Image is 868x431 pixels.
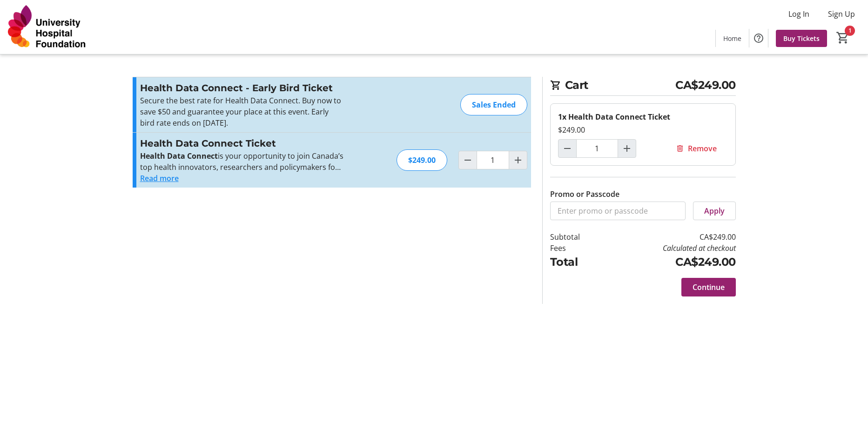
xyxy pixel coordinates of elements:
[140,136,343,150] h3: Health Data Connect Ticket
[675,77,736,94] span: CA$249.00
[140,173,179,184] button: Read more
[693,282,725,293] span: Continue
[716,30,749,47] a: Home
[681,278,736,296] button: Continue
[459,151,477,169] button: Decrement by one
[6,4,88,50] img: University Hospital Foundation's Logo
[704,205,725,216] span: Apply
[781,7,817,21] button: Log In
[550,242,604,254] td: Fees
[550,202,686,220] input: Enter promo or passcode
[509,151,527,169] button: Increment by one
[665,139,728,158] button: Remove
[558,124,728,135] div: $249.00
[688,143,717,154] span: Remove
[749,29,768,47] button: Help
[140,81,343,95] h3: Health Data Connect - Early Bird Ticket
[576,139,618,158] input: Health Data Connect Ticket Quantity
[693,202,736,220] button: Apply
[788,8,809,20] span: Log In
[397,149,447,171] div: $249.00
[477,151,509,169] input: Health Data Connect Ticket Quantity
[604,242,735,254] td: Calculated at checkout
[776,30,827,47] a: Buy Tickets
[550,77,736,96] h2: Cart
[604,231,735,242] td: CA$249.00
[558,140,576,157] button: Decrement by one
[783,34,820,43] span: Buy Tickets
[604,254,735,270] td: CA$249.00
[460,94,527,115] div: Sales Ended
[550,189,619,200] label: Promo or Passcode
[140,151,218,161] strong: Health Data Connect
[550,254,604,270] td: Total
[140,150,343,173] p: is your opportunity to join Canada’s top health innovators, researchers and policymakers for a fu...
[821,7,862,21] button: Sign Up
[550,231,604,242] td: Subtotal
[828,8,855,20] span: Sign Up
[618,140,636,157] button: Increment by one
[140,95,343,128] p: Secure the best rate for Health Data Connect. Buy now to save $50 and guarantee your place at thi...
[723,34,741,43] span: Home
[558,111,728,122] div: 1x Health Data Connect Ticket
[834,29,851,46] button: Cart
